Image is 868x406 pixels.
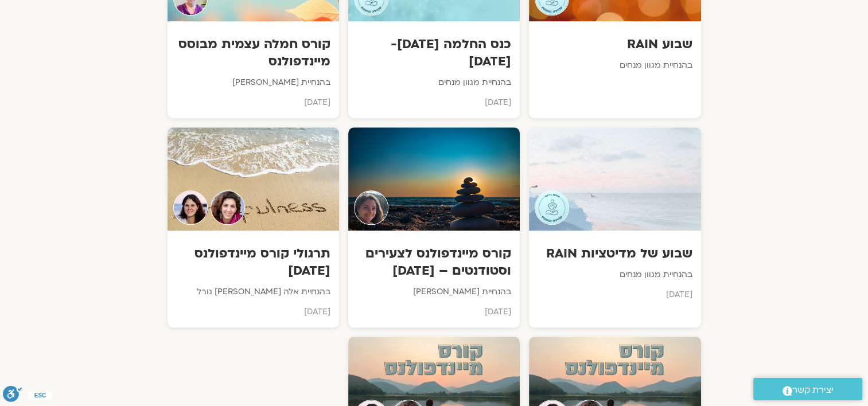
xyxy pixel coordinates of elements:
h3: כנס החלמה [DATE]-[DATE] [357,36,511,70]
p: [DATE] [357,305,511,319]
h3: קורס מיינדפולנס לצעירים וסטודנטים – [DATE] [357,245,511,279]
p: בהנחיית מגוון מנחים [538,268,692,282]
img: Teacher [535,190,569,225]
span: יצירת קשר [792,382,834,398]
p: בהנחיית אלה [PERSON_NAME] גורל [176,285,330,299]
p: בהנחיית מגוון מנחים [538,58,692,72]
p: [DATE] [357,96,511,110]
a: Teacherקורס מיינדפולנס לצעירים וסטודנטים – [DATE]בהנחיית [PERSON_NAME][DATE] [348,127,520,327]
p: בהנחיית [PERSON_NAME] [176,76,330,89]
a: Teacherשבוע של מדיטציות RAINבהנחיית מגוון מנחים[DATE] [529,127,700,327]
a: יצירת קשר [753,378,862,400]
img: Teacher [173,190,208,225]
img: Teacher [211,190,245,225]
img: Teacher [354,190,388,225]
p: [DATE] [176,96,330,110]
h3: קורס חמלה עצמית מבוסס מיינדפולנס [176,36,330,70]
p: [DATE] [176,305,330,319]
p: בהנחיית מגוון מנחים [357,76,511,89]
p: בהנחיית [PERSON_NAME] [357,285,511,299]
h3: תרגולי קורס מיינדפולנס [DATE] [176,245,330,279]
p: [DATE] [538,288,692,302]
h3: שבוע של מדיטציות RAIN [538,245,692,262]
h3: שבוע RAIN [538,36,692,53]
a: TeacherTeacherתרגולי קורס מיינדפולנס [DATE]בהנחיית אלה [PERSON_NAME] גורל[DATE] [168,127,339,327]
